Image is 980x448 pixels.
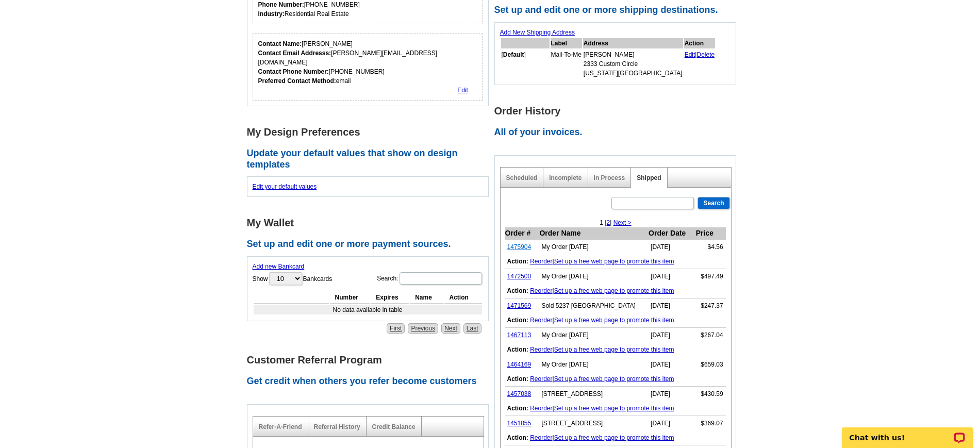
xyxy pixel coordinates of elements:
[507,405,528,412] b: Action:
[505,430,726,445] td: |
[258,40,302,47] strong: Contact Name:
[637,174,661,181] a: Shipped
[696,51,715,58] a: Delete
[695,387,726,402] td: $430.59
[648,328,695,343] td: [DATE]
[372,423,416,430] a: Credit Balance
[410,291,443,304] th: Name
[444,291,482,304] th: Action
[835,416,980,448] iframe: LiveChat chat widget
[505,227,539,240] th: Order #
[507,317,528,324] b: Action:
[539,416,648,431] td: [STREET_ADDRESS]
[247,355,494,366] h1: Customer Referral Program
[530,405,552,412] a: Reorder
[507,243,531,251] a: 1475904
[507,420,531,427] a: 1451055
[551,49,582,78] td: Mail-To-Me
[530,346,552,353] a: Reorder
[247,218,494,228] h1: My Wallet
[457,87,468,94] a: Edit
[507,331,531,339] a: 1467113
[494,5,742,16] h2: Set up and edit one or more shipping destinations.
[685,51,695,58] a: Edit
[269,272,302,285] select: ShowBankcards
[400,272,482,285] input: Search:
[507,258,528,265] b: Action:
[583,49,683,78] td: [PERSON_NAME] 2333 Custom Circle [US_STATE][GEOGRAPHIC_DATA]
[507,375,528,383] b: Action:
[695,298,726,313] td: $247.37
[501,49,550,78] td: [ ]
[554,287,674,294] a: Set up a free web page to promote this item
[371,291,409,304] th: Expires
[505,401,726,416] td: |
[254,305,482,314] td: No data available in table
[583,38,683,48] th: Address
[530,375,552,383] a: Reorder
[695,357,726,372] td: $659.03
[695,328,726,343] td: $267.04
[258,77,336,85] strong: Preferred Contact Method:
[539,269,648,284] td: My Order [DATE]
[554,434,674,441] a: Set up a free web page to promote this item
[507,287,528,294] b: Action:
[253,183,317,190] a: Edit your default values
[503,51,524,58] b: Default
[505,372,726,387] td: |
[549,174,582,181] a: Incomplete
[258,10,285,18] strong: Industry:
[648,240,695,255] td: [DATE]
[253,34,483,101] div: Who should we contact regarding order issues?
[530,287,552,294] a: Reorder
[695,269,726,284] td: $497.49
[247,127,494,138] h1: My Design Preferences
[500,29,575,36] a: Add New Shipping Address
[505,342,726,357] td: |
[494,106,742,117] h1: Order History
[463,323,481,334] a: Last
[554,258,674,265] a: Set up a free web page to promote this item
[695,227,726,240] th: Price
[258,68,329,75] strong: Contact Phone Number:
[377,271,483,286] label: Search:
[554,346,674,353] a: Set up a free web page to promote this item
[507,346,528,353] b: Action:
[441,323,460,334] a: Next
[554,317,674,324] a: Set up a free web page to promote this item
[507,273,531,280] a: 1472500
[648,416,695,431] td: [DATE]
[501,218,731,227] div: 1 | |
[648,387,695,402] td: [DATE]
[648,357,695,372] td: [DATE]
[505,284,726,298] td: |
[507,361,531,368] a: 1464169
[695,240,726,255] td: $4.56
[539,227,648,240] th: Order Name
[606,219,610,226] a: 2
[684,49,716,78] td: |
[507,434,528,441] b: Action:
[539,298,648,313] td: Sold 5237 [GEOGRAPHIC_DATA]
[506,174,538,181] a: Scheduled
[613,219,632,226] a: Next >
[387,323,405,334] a: First
[505,254,726,269] td: |
[648,298,695,313] td: [DATE]
[530,258,552,265] a: Reorder
[330,291,370,304] th: Number
[507,302,531,309] a: 1471569
[539,240,648,255] td: My Order [DATE]
[314,423,360,430] a: Referral History
[554,405,674,412] a: Set up a free web page to promote this item
[408,323,438,334] a: Previous
[594,174,625,181] a: In Process
[259,423,302,430] a: Refer-A-Friend
[507,390,531,397] a: 1457038
[539,387,648,402] td: [STREET_ADDRESS]
[539,328,648,343] td: My Order [DATE]
[494,127,742,138] h2: All of your invoices.
[648,269,695,284] td: [DATE]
